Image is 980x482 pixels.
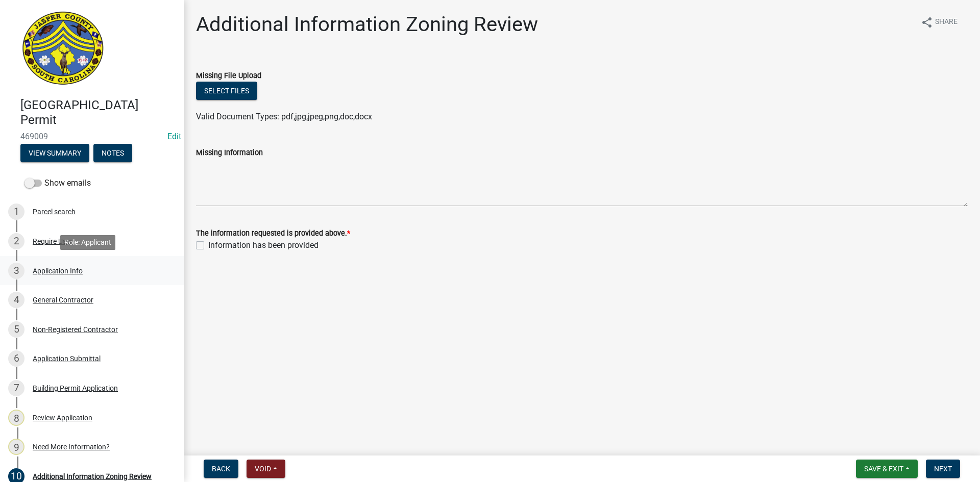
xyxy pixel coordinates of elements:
[33,267,83,274] div: Application Info
[247,460,285,478] button: Void
[935,16,958,29] span: Share
[921,16,933,29] i: share
[913,12,966,32] button: shareShare
[934,465,952,473] span: Next
[33,238,72,245] div: Require User
[60,235,115,250] div: Role: Applicant
[8,350,24,367] div: 6
[864,465,903,473] span: Save & Exit
[33,473,152,480] div: Additional Information Zoning Review
[33,443,110,450] div: Need More Information?
[33,208,76,215] div: Parcel search
[196,149,263,157] label: Missing Information
[20,149,89,158] wm-modal-confirm: Summary
[212,465,230,473] span: Back
[8,263,24,279] div: 3
[208,239,318,251] label: Information has been provided
[196,12,538,37] h1: Additional Information Zoning Review
[8,380,24,396] div: 7
[8,439,24,455] div: 9
[20,144,89,162] button: View Summary
[93,144,132,162] button: Notes
[255,465,271,473] span: Void
[24,177,91,189] label: Show emails
[8,292,24,308] div: 4
[196,112,372,121] span: Valid Document Types: pdf,jpg,jpeg,png,doc,docx
[33,296,93,303] div: General Contractor
[33,385,118,392] div: Building Permit Application
[20,98,176,128] h4: [GEOGRAPHIC_DATA] Permit
[926,460,960,478] button: Next
[33,414,92,421] div: Review Application
[20,11,106,87] img: Jasper County, South Carolina
[196,230,350,237] label: The information requested is provided above.
[204,460,238,478] button: Back
[33,326,118,333] div: Non-Registered Contractor
[196,72,261,80] label: Missing File Upload
[8,321,24,338] div: 5
[8,233,24,249] div: 2
[93,149,132,158] wm-modal-confirm: Notes
[8,204,24,220] div: 1
[167,132,181,141] wm-modal-confirm: Edit Application Number
[8,410,24,426] div: 8
[856,460,918,478] button: Save & Exit
[196,82,257,100] button: Select files
[167,132,181,141] a: Edit
[33,355,101,362] div: Application Submittal
[20,132,163,141] span: 469009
